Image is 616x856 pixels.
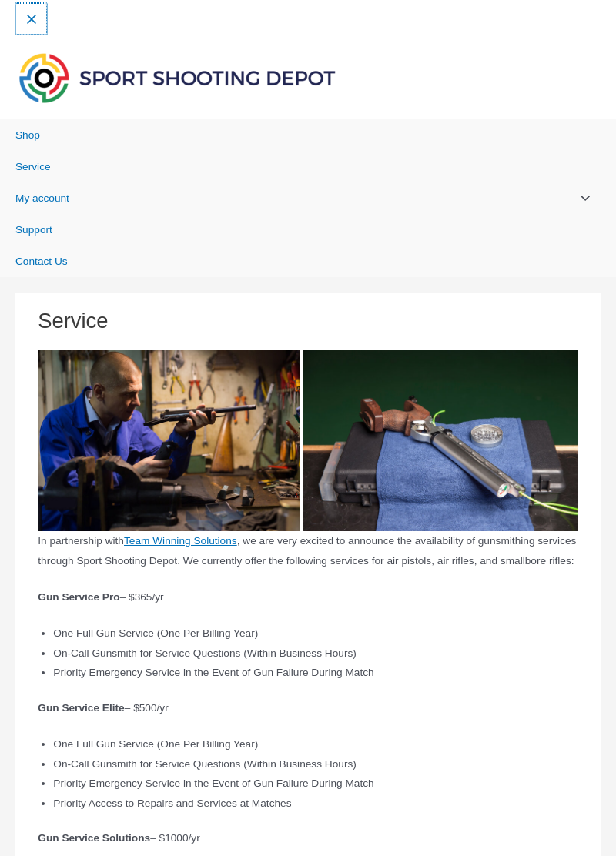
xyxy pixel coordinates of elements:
span: My account [15,192,69,204]
p: – $365/yr [38,587,577,607]
button: Main menu toggle [15,3,47,35]
img: Open image 1 of 2 in full-screen [303,350,578,532]
p: In partnership with , we are very excited to announce the availability of gunsmithing services th... [38,531,577,570]
strong: Gun Service Pro [38,591,119,603]
strong: Gun Service Solutions [38,832,150,844]
img: Sport Shooting Depot [15,49,339,106]
p: – $500/yr [38,698,577,717]
li: Priority Access to Repairs and Services at Matches [53,794,577,813]
a: Team Winning Solutions [124,535,237,547]
img: Open image 1 of 2 in full-screen [38,350,300,532]
li: Priority Emergency Service in the Event of Gun Failure During Match [53,774,577,793]
span: Shop [15,129,40,141]
p: – $1000/yr [38,828,577,848]
h1: Service [38,309,577,334]
li: One Full Gun Service (One Per Billing Year) [53,624,577,643]
span: Contact Us [15,256,68,267]
li: One Full Gun Service (One Per Billing Year) [53,734,577,754]
button: Toggle menu [562,182,601,216]
li: On-Call Gunsmith for Service Questions (Within Business Hours) [53,754,577,774]
li: Priority Emergency Service in the Event of Gun Failure During Match [53,663,577,682]
li: On-Call Gunsmith for Service Questions (Within Business Hours) [53,644,577,663]
span: Service [15,161,51,172]
span: Support [15,224,52,236]
strong: Gun Service Elite [38,702,124,714]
